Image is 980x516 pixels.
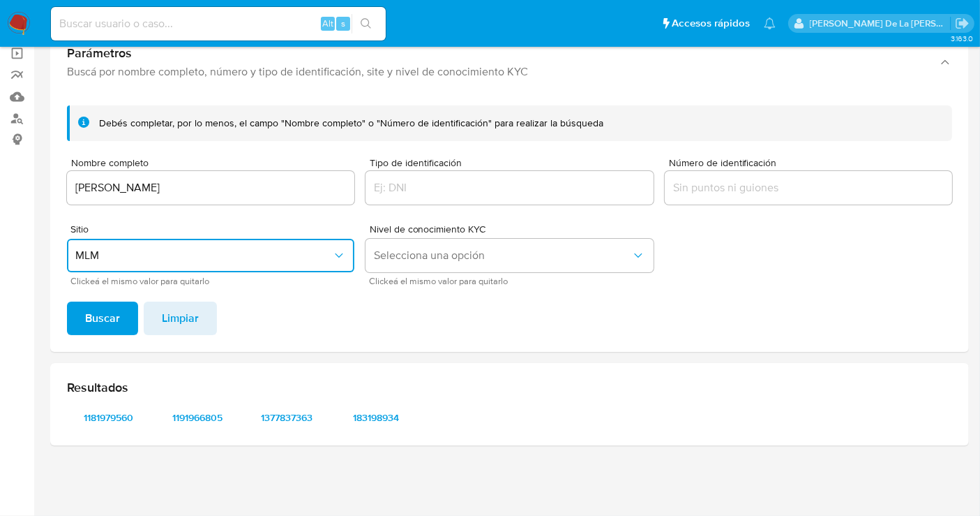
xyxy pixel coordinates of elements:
[341,17,345,30] span: s
[51,15,386,33] input: Buscar usuario o caso...
[951,33,973,44] span: 3.163.0
[672,16,750,31] span: Accesos rápidos
[810,17,951,30] p: javier.gutierrez@mercadolibre.com.mx
[322,17,333,30] span: Alt
[764,17,776,29] a: Notificaciones
[955,16,970,31] a: Salir
[352,14,380,34] button: search-icon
